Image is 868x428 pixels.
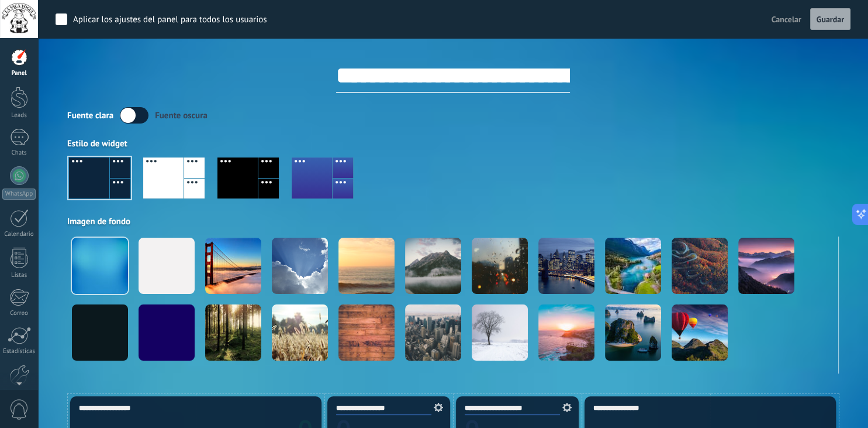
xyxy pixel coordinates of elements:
[810,8,850,30] button: Guardar
[2,70,36,77] div: Panel
[772,14,801,25] span: Cancelar
[2,149,36,157] div: Chats
[2,189,36,200] div: WhatsApp
[2,272,36,279] div: Listas
[155,110,208,121] div: Fuente oscura
[67,216,839,227] div: Imagen de fondo
[73,14,267,26] div: Aplicar los ajustes del panel para todos los usuarios
[2,231,36,238] div: Calendario
[817,15,844,23] span: Guardar
[2,348,36,355] div: Estadísticas
[67,138,839,149] div: Estilo de widget
[67,110,113,121] div: Fuente clara
[2,310,36,317] div: Correo
[767,11,806,28] button: Cancelar
[2,112,36,119] div: Leads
